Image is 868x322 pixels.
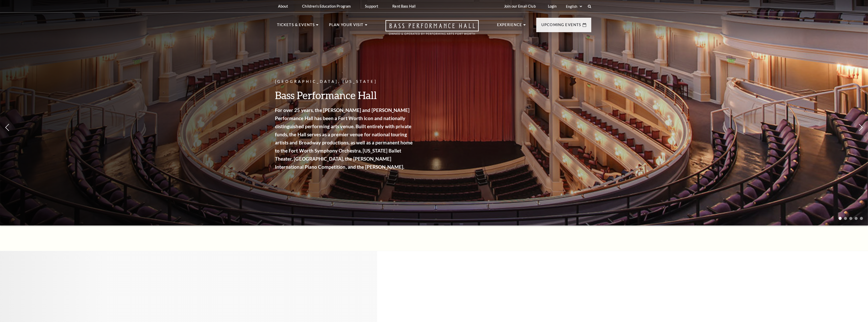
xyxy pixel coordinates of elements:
[497,22,522,31] p: Experience
[329,22,364,31] p: Plan Your Visit
[277,22,315,31] p: Tickets & Events
[541,22,581,31] p: Upcoming Events
[302,4,351,8] p: Children's Education Program
[365,4,378,8] p: Support
[392,4,416,8] p: Rent Bass Hall
[275,89,414,102] h3: Bass Performance Hall
[275,107,413,170] strong: For over 25 years, the [PERSON_NAME] and [PERSON_NAME] Performance Hall has been a Fort Worth ico...
[275,79,414,85] p: [GEOGRAPHIC_DATA], [US_STATE]
[278,4,288,8] p: About
[565,4,583,9] select: Select:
